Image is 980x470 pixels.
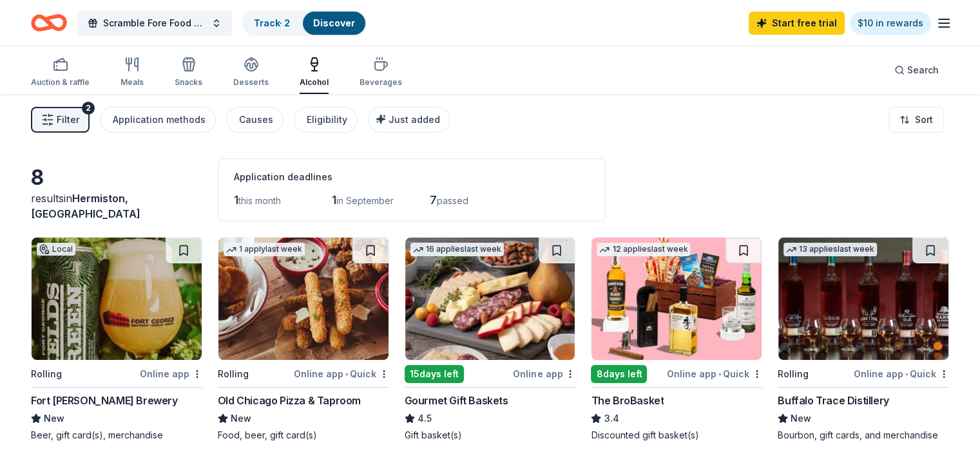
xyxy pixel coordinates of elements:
[175,77,202,88] div: Snacks
[513,366,575,382] div: Online app
[31,366,62,382] div: Rolling
[120,52,144,94] button: Meals
[140,366,202,382] div: Online app
[31,237,202,442] a: Image for Fort George BreweryLocalRollingOnline appFort [PERSON_NAME] BreweryNewBeer, gift card(s...
[77,10,232,36] button: Scramble Fore Food Golf Fundraiser
[360,77,402,88] div: Beverages
[791,411,811,426] span: New
[778,366,809,382] div: Rolling
[31,393,178,408] div: Fort [PERSON_NAME] Brewery
[31,107,90,133] button: Filter2
[905,369,908,379] span: •
[313,17,355,28] a: Discover
[233,52,269,94] button: Desserts
[854,366,949,382] div: Online app Quick
[591,365,647,383] div: 8 days left
[783,243,877,256] div: 13 applies last week
[884,57,949,83] button: Search
[242,10,367,36] button: Track· 2Discover
[336,195,394,206] span: in September
[32,238,202,360] img: Image for Fort George Brewery
[405,429,576,442] div: Gift basket(s)
[604,411,619,426] span: 3.4
[889,107,944,133] button: Sort
[418,411,432,426] span: 4.5
[778,238,948,360] img: Image for Buffalo Trace Distillery
[82,102,95,115] div: 2
[597,243,690,256] div: 12 applies last week
[405,393,508,408] div: Gourmet Gift Baskets
[410,243,504,256] div: 16 applies last week
[31,77,90,88] div: Auction & raffle
[389,114,440,125] span: Just added
[31,191,202,221] div: results
[850,12,931,35] a: $10 in rewards
[307,112,347,127] div: Eligibility
[591,429,762,442] div: Discounted gift basket(s)
[430,193,437,207] span: 7
[368,107,450,133] button: Just added
[360,52,402,94] button: Beverages
[37,243,75,256] div: Local
[226,107,283,133] button: Causes
[294,366,389,382] div: Online app Quick
[218,429,389,442] div: Food, beer, gift card(s)
[234,169,590,185] div: Application deadlines
[294,107,358,133] button: Eligibility
[218,393,361,408] div: Old Chicago Pizza & Taproom
[591,237,762,442] a: Image for The BroBasket12 applieslast week8days leftOnline app•QuickThe BroBasket3.4Discounted gi...
[31,192,140,220] span: Hermiston, [GEOGRAPHIC_DATA]
[238,195,281,206] span: this month
[100,107,216,133] button: Application methods
[405,365,464,383] div: 15 days left
[103,15,206,31] span: Scramble Fore Food Golf Fundraiser
[239,112,273,127] div: Causes
[234,193,238,207] span: 1
[175,52,202,94] button: Snacks
[31,8,67,38] a: Home
[254,17,290,28] a: Track· 2
[749,12,845,35] a: Start free trial
[345,369,348,379] span: •
[778,429,949,442] div: Bourbon, gift cards, and merchandise
[778,393,889,408] div: Buffalo Trace Distillery
[218,238,389,360] img: Image for Old Chicago Pizza & Taproom
[57,112,79,127] span: Filter
[224,243,305,256] div: 1 apply last week
[120,77,144,88] div: Meals
[778,237,949,442] a: Image for Buffalo Trace Distillery13 applieslast weekRollingOnline app•QuickBuffalo Trace Distill...
[405,238,575,360] img: Image for Gourmet Gift Baskets
[218,366,249,382] div: Rolling
[218,237,389,442] a: Image for Old Chicago Pizza & Taproom1 applylast weekRollingOnline app•QuickOld Chicago Pizza & T...
[31,429,202,442] div: Beer, gift card(s), merchandise
[667,366,762,382] div: Online app Quick
[113,112,206,127] div: Application methods
[233,77,269,88] div: Desserts
[44,411,64,426] span: New
[718,369,721,379] span: •
[300,77,329,88] div: Alcohol
[405,237,576,442] a: Image for Gourmet Gift Baskets16 applieslast week15days leftOnline appGourmet Gift Baskets4.5Gift...
[31,165,202,191] div: 8
[31,52,90,94] button: Auction & raffle
[591,238,762,360] img: Image for The BroBasket
[907,62,939,78] span: Search
[231,411,251,426] span: New
[300,52,329,94] button: Alcohol
[31,192,140,220] span: in
[915,112,933,127] span: Sort
[591,393,664,408] div: The BroBasket
[437,195,468,206] span: passed
[332,193,336,207] span: 1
